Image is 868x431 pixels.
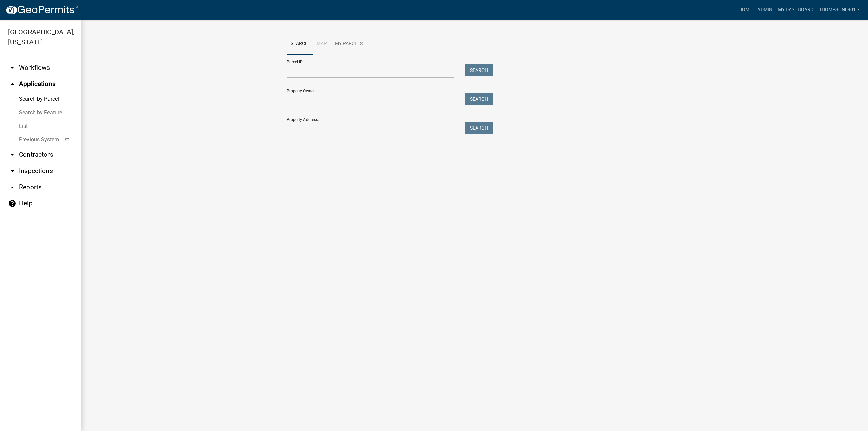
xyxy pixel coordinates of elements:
i: arrow_drop_down [8,64,16,72]
a: My Parcels [331,33,367,55]
a: Home [736,3,755,16]
button: Search [465,64,493,76]
a: thompson0901 [816,3,863,16]
i: arrow_drop_down [8,151,16,159]
i: arrow_drop_down [8,167,16,175]
button: Search [465,122,493,134]
i: help [8,199,16,208]
button: Search [465,93,493,105]
a: Admin [755,3,775,16]
i: arrow_drop_up [8,80,16,88]
a: Search [287,33,313,55]
a: My Dashboard [775,3,816,16]
i: arrow_drop_down [8,183,16,191]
